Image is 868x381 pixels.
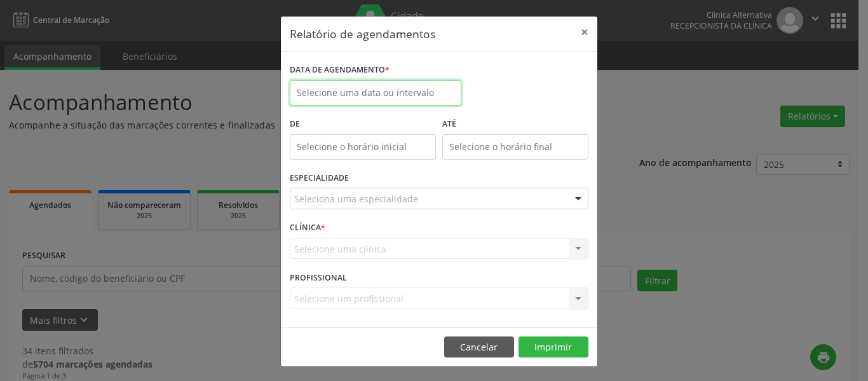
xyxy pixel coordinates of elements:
span: Seleciona uma especialidade [294,192,418,205]
h5: Relatório de agendamentos [290,25,435,42]
button: Close [572,17,597,48]
label: DATA DE AGENDAMENTO [290,60,390,80]
input: Selecione o horário final [442,134,588,160]
button: Imprimir [519,336,588,358]
label: De [290,114,436,134]
label: ESPECIALIDADE [290,169,349,188]
input: Selecione uma data ou intervalo [290,80,461,106]
button: Cancelar [444,336,514,358]
input: Selecione o horário inicial [290,134,436,160]
label: PROFISSIONAL [290,268,347,287]
label: ATÉ [442,114,588,134]
label: CLÍNICA [290,218,325,238]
